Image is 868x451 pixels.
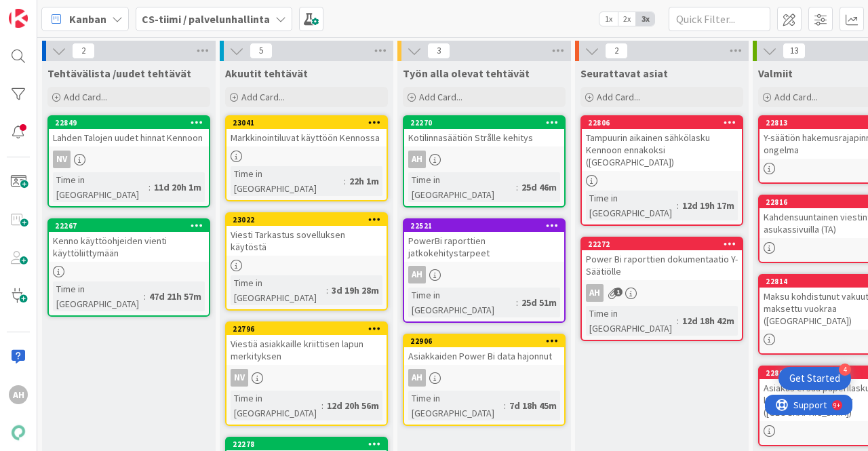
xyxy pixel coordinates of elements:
[226,214,387,226] div: 23022
[231,275,326,305] div: Time in [GEOGRAPHIC_DATA]
[582,129,742,171] div: Tampuurin aikainen sähkölasku Kennoon ennakoksi ([GEOGRAPHIC_DATA])
[582,117,742,129] div: 22806
[599,12,618,26] span: 1x
[231,369,248,387] div: NV
[410,118,564,128] div: 22270
[582,117,742,171] div: 22806Tampuurin aikainen sähkölasku Kennoon ennakoksi ([GEOGRAPHIC_DATA])
[68,5,75,16] div: 9+
[404,232,564,262] div: PowerBi raporttien jatkokehitystarpeet
[225,115,388,201] a: 23041Markkinointiluvat käyttöön KennossaTime in [GEOGRAPHIC_DATA]:22h 1m
[225,66,308,80] span: Akuutit tehtävät
[49,151,209,168] div: NV
[580,66,668,80] span: Seurattavat asiat
[636,12,654,26] span: 3x
[404,335,564,365] div: 22906Asiakkaiden Power Bi data hajonnut
[783,43,806,59] span: 13
[778,367,851,390] div: Open Get Started checklist, remaining modules: 4
[72,43,95,59] span: 2
[586,284,604,302] div: AH
[404,335,564,347] div: 22906
[226,438,387,450] div: 22278
[226,214,387,256] div: 23022Viesti Tarkastus sovelluksen käytöstä
[226,117,387,129] div: 23041
[758,66,793,80] span: Valmiit
[408,288,516,317] div: Time in [GEOGRAPHIC_DATA]
[9,385,28,404] div: AH
[49,220,209,262] div: 22267Kenno käyttöohjeiden vienti käyttöliittymään
[64,91,107,103] span: Add Card...
[789,372,840,385] div: Get Started
[226,323,387,335] div: 22796
[241,91,285,103] span: Add Card...
[677,198,679,213] span: :
[410,336,564,346] div: 22906
[49,117,209,129] div: 22849
[231,391,321,420] div: Time in [GEOGRAPHIC_DATA]
[9,9,28,28] img: Visit kanbanzone.com
[323,398,382,413] div: 12d 20h 56m
[410,221,564,231] div: 22521
[774,91,818,103] span: Add Card...
[404,369,564,387] div: AH
[427,43,450,59] span: 3
[582,284,742,302] div: AH
[669,7,770,31] input: Quick Filter...
[580,115,743,226] a: 22806Tampuurin aikainen sähkölasku Kennoon ennakoksi ([GEOGRAPHIC_DATA])Time in [GEOGRAPHIC_DATA]...
[404,220,564,262] div: 22521PowerBi raporttien jatkokehitystarpeet
[226,335,387,365] div: Viestiä asiakkaille kriittisen lapun merkityksen
[597,91,640,103] span: Add Card...
[679,198,738,213] div: 12d 19h 17m
[233,324,387,334] div: 22796
[231,166,344,196] div: Time in [GEOGRAPHIC_DATA]
[404,117,564,129] div: 22270
[233,215,387,224] div: 23022
[518,180,560,195] div: 25d 46m
[9,423,28,442] img: avatar
[403,218,566,323] a: 22521PowerBi raporttien jatkokehitystarpeetAHTime in [GEOGRAPHIC_DATA]:25d 51m
[506,398,560,413] div: 7d 18h 45m
[403,334,566,426] a: 22906Asiakkaiden Power Bi data hajonnutAHTime in [GEOGRAPHIC_DATA]:7d 18h 45m
[53,151,71,168] div: NV
[226,226,387,256] div: Viesti Tarkastus sovelluksen käytöstä
[404,117,564,146] div: 22270Kotilinnasäätiön Strålle kehitys
[614,288,623,296] span: 1
[588,239,742,249] div: 22272
[586,191,677,220] div: Time in [GEOGRAPHIC_DATA]
[146,289,205,304] div: 47d 21h 57m
[408,151,426,168] div: AH
[677,313,679,328] span: :
[28,2,62,18] span: Support
[49,117,209,146] div: 22849Lahden Talojen uudet hinnat Kennoon
[226,117,387,146] div: 23041Markkinointiluvat käyttöön Kennossa
[504,398,506,413] span: :
[679,313,738,328] div: 12d 18h 42m
[582,250,742,280] div: Power Bi raporttien dokumentaatio Y-Säätiölle
[69,11,106,27] span: Kanban
[404,129,564,146] div: Kotilinnasäätiön Strålle kehitys
[49,232,209,262] div: Kenno käyttöohjeiden vienti käyttöliittymään
[142,12,270,26] b: CS-tiimi / palvelunhallinta
[403,115,566,208] a: 22270Kotilinnasäätiön Strålle kehitysAHTime in [GEOGRAPHIC_DATA]:25d 46m
[618,12,636,26] span: 2x
[225,212,388,311] a: 23022Viesti Tarkastus sovelluksen käytöstäTime in [GEOGRAPHIC_DATA]:3d 19h 28m
[226,323,387,365] div: 22796Viestiä asiakkaille kriittisen lapun merkityksen
[586,306,677,336] div: Time in [GEOGRAPHIC_DATA]
[408,172,516,202] div: Time in [GEOGRAPHIC_DATA]
[53,172,149,202] div: Time in [GEOGRAPHIC_DATA]
[404,266,564,283] div: AH
[144,289,146,304] span: :
[516,180,518,195] span: :
[419,91,462,103] span: Add Card...
[49,220,209,232] div: 22267
[408,369,426,387] div: AH
[328,283,382,298] div: 3d 19h 28m
[326,283,328,298] span: :
[226,129,387,146] div: Markkinointiluvat käyttöön Kennossa
[582,238,742,280] div: 22272Power Bi raporttien dokumentaatio Y-Säätiölle
[408,266,426,283] div: AH
[151,180,205,195] div: 11d 20h 1m
[149,180,151,195] span: :
[588,118,742,128] div: 22806
[516,295,518,310] span: :
[233,118,387,128] div: 23041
